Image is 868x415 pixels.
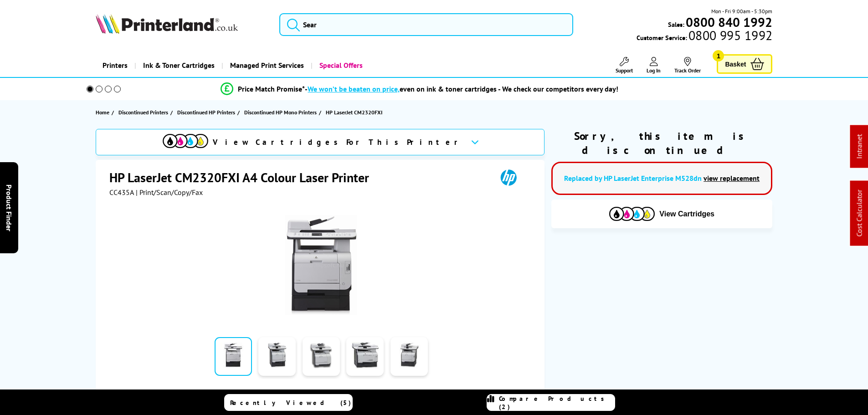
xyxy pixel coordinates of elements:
[668,20,684,29] span: Sales:
[224,394,353,411] a: Recently Viewed (5)
[855,134,864,159] a: Intranet
[96,14,268,36] a: Printerland Logo
[704,174,760,183] a: view replacement
[96,108,112,117] a: Home
[488,169,529,186] img: HP
[213,137,463,147] span: View Cartridges For This Printer
[271,215,371,315] img: HP LaserJet CM2320FXI
[684,18,772,26] a: 0800 840 1992
[713,50,724,61] span: 1
[311,54,370,77] a: Special Offers
[551,129,772,157] div: Sorry, this item is discontinued
[96,108,109,117] span: Home
[177,108,237,117] a: Discontinued HP Printers
[558,206,765,221] button: View Cartridges
[244,108,317,117] span: Discontinued HP Mono Printers
[221,54,311,77] a: Managed Print Services
[647,67,661,74] span: Log In
[717,54,772,74] a: Basket 1
[326,108,385,117] a: HP LaserJet CM2320FXI
[609,207,655,221] img: Cartridges
[118,108,170,117] a: Discontinued Printers
[238,84,305,93] span: Price Match Promise*
[109,188,134,197] span: CC435A
[855,190,864,237] a: Cost Calculator
[637,31,772,42] span: Customer Service:
[564,174,702,183] a: Replaced by HP LaserJet Enterprise M528dn
[647,57,661,74] a: Log In
[725,58,746,70] span: Basket
[308,84,400,93] span: We won’t be beaten on price,
[134,54,221,77] a: Ink & Toner Cartridges
[487,394,615,411] a: Compare Products (2)
[687,31,772,40] span: 0800 995 1992
[230,399,351,407] span: Recently Viewed (5)
[616,67,633,74] span: Support
[499,395,615,411] span: Compare Products (2)
[118,108,168,117] span: Discontinued Printers
[305,84,618,93] div: - even on ink & toner cartridges - We check our competitors every day!
[74,81,765,97] li: modal_Promise
[711,7,772,15] span: Mon - Fri 9:00am - 5:30pm
[136,188,203,197] span: | Print/Scan/Copy/Fax
[279,13,573,36] input: Sear
[96,54,134,77] a: Printers
[674,57,701,74] a: Track Order
[659,210,714,218] span: View Cartridges
[96,14,238,34] img: Printerland Logo
[109,169,378,186] h1: HP LaserJet CM2320FXI A4 Colour Laser Printer
[326,108,382,117] span: HP LaserJet CM2320FXI
[143,54,215,77] span: Ink & Toner Cartridges
[177,108,235,117] span: Discontinued HP Printers
[5,184,14,231] span: Product Finder
[244,108,319,117] a: Discontinued HP Mono Printers
[686,14,772,31] b: 0800 840 1992
[616,57,633,74] a: Support
[163,134,208,148] img: cmyk-icon.svg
